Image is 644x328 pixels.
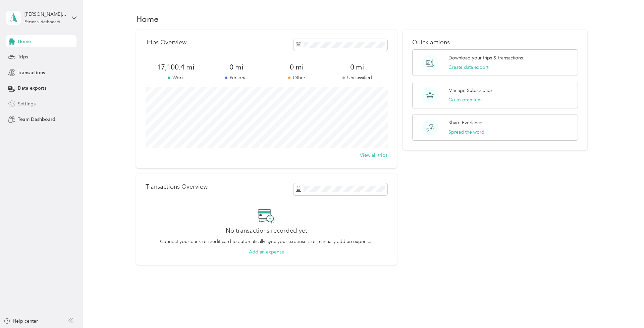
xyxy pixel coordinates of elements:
[146,39,186,46] p: Trips Overview
[226,227,307,234] h2: No transactions recorded yet
[448,119,482,126] p: Share Everlance
[18,100,36,107] span: Settings
[249,248,284,255] button: Add an expense
[327,62,387,72] span: 0 mi
[136,15,159,22] h1: Home
[24,11,66,18] div: [PERSON_NAME][EMAIL_ADDRESS][PERSON_NAME][DOMAIN_NAME]
[18,85,46,92] span: Data exports
[206,74,266,81] p: Personal
[266,62,327,72] span: 0 mi
[146,74,206,81] p: Work
[448,87,493,94] p: Manage Subscription
[146,183,208,190] p: Transactions Overview
[146,62,206,72] span: 17,100.4 mi
[18,38,31,45] span: Home
[160,238,373,245] p: Connect your bank or credit card to automatically sync your expenses, or manually add an expense.
[606,290,644,328] iframe: Everlance-gr Chat Button Frame
[206,62,266,72] span: 0 mi
[18,53,28,60] span: Trips
[448,129,484,136] button: Spread the word
[24,20,60,24] div: Personal dashboard
[448,54,523,61] p: Download your trips & transactions
[18,116,55,123] span: Team Dashboard
[327,74,387,81] p: Unclassified
[18,69,45,76] span: Transactions
[448,96,482,103] button: Go to premium
[412,39,578,46] p: Quick actions
[266,74,327,81] p: Other
[448,64,488,71] button: Create data export
[4,318,38,325] button: Help center
[360,152,387,159] button: View all trips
